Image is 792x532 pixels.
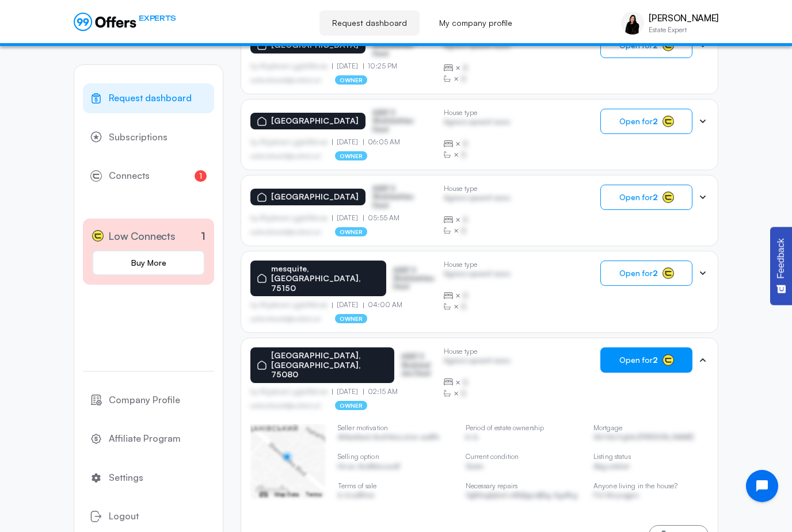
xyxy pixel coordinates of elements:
strong: 2 [653,116,658,126]
a: Request dashboard [83,83,214,113]
span: B [463,138,468,150]
span: Connects [109,169,150,183]
p: owner [335,75,368,85]
a: Settings [83,463,214,493]
p: [DATE] [332,301,363,309]
button: Open for2 [600,109,692,134]
swiper-slide: 1 / 4 [250,424,325,499]
button: Open for2 [600,261,692,286]
strong: 2 [653,268,658,278]
p: Afdsafasd; Asd fdsa sd er asdffs [338,433,453,444]
p: [DATE] [332,138,363,146]
span: Feedback [776,238,786,278]
p: asdfasdfasasfd@asdfasd.asf [250,402,321,409]
p: House type [444,185,510,193]
p: House type [444,347,510,355]
p: Vglfdsghjksd sdhfjkgsdjfkg; Agdfsg [466,491,581,502]
span: B [461,225,466,236]
p: owner [335,401,368,410]
p: b-b adftres [338,491,453,502]
p: b-b [466,433,581,444]
p: House type [444,261,510,269]
p: Estate Expert [649,26,718,33]
span: Affiliate Program [109,431,181,446]
span: Request dashboard [109,91,192,106]
span: EXPERTS [139,13,176,24]
p: by Afgdsrwe Ljgjkdfsbvas [250,388,332,396]
a: Request dashboard [319,10,420,36]
a: EXPERTS [74,13,176,31]
div: × [444,73,510,85]
span: B [461,149,466,160]
p: Agrwsv qwervf oiuns [444,42,510,53]
span: Subscriptions [109,130,167,145]
p: fd-as; Asdfdsa asdf [338,462,453,473]
p: by Afgdsrwe Ljgjkdfsbvas [250,62,332,70]
a: Subscriptions [83,123,214,152]
a: Company Profile [83,385,214,415]
span: Open for [619,269,658,278]
p: [PERSON_NAME] [649,13,718,24]
span: Company Profile [109,393,180,408]
p: asdfasdfasasfd@asdfasd.asf [250,152,321,159]
p: Period of estate ownership [466,424,581,432]
swiper-slide: 3 / 4 [466,424,581,511]
p: 02:15 AM [363,388,398,396]
p: 06:05 AM [363,138,401,146]
button: Open for2 [600,347,692,373]
p: [GEOGRAPHIC_DATA], [GEOGRAPHIC_DATA], 75080 [271,351,387,380]
div: × [444,214,510,225]
p: Mortgage [593,424,709,432]
span: Open for [619,193,658,202]
div: × [444,377,510,388]
img: Marcela Trevizo [621,12,644,35]
p: Agrwsv qwervf oiuns [444,118,510,129]
p: owner [335,151,368,160]
p: Current condition [466,453,581,461]
div: × [444,225,510,236]
p: [DATE] [332,214,363,222]
p: by Afgdsrwe Ljgjkdfsbvas [250,214,332,222]
p: [DATE] [332,62,363,70]
p: ASDF S Sfasfdasfdas Dasd [372,109,430,133]
p: ASDF S Sfasfdasfdas Dasd [393,266,435,291]
span: B [461,388,466,399]
a: Connects1 [83,161,214,191]
span: Low Connects [108,228,176,244]
strong: 2 [653,355,658,365]
p: Seller motivation [338,424,453,432]
div: × [444,388,510,399]
p: Gtr fds if gfds [PERSON_NAME] [593,433,709,444]
div: × [444,149,510,160]
button: Open for2 [600,185,692,210]
span: Settings [109,470,143,485]
p: by Afgdsrwe Ljgjkdfsbvas [250,301,332,309]
span: B [461,73,466,85]
p: ASDF S Sfasfdasfdas Dasd [401,353,435,377]
p: 1 [201,228,205,244]
p: asdfasdfasasfd@asdfasd.asf [250,228,321,235]
span: B [461,301,466,312]
p: Akg oitshet [593,462,709,473]
span: B [463,377,468,388]
p: mesquite, [GEOGRAPHIC_DATA], 75150 [271,264,379,293]
span: Open for [619,355,658,365]
span: 1 [195,170,207,182]
p: 10:25 PM [363,62,398,70]
button: Feedback - Show survey [770,227,792,305]
p: Gutm [466,462,581,473]
p: Agrwsv qwervf oiuns [444,357,510,368]
p: asdfasdfasasfd@asdfasd.asf [250,76,321,83]
p: Terms of sale [338,482,453,490]
p: by Afgdsrwe Ljgjkdfsbvas [250,138,332,146]
p: Fd, fds pojgnv [593,491,709,502]
span: Open for [619,117,658,126]
p: Listing status [593,453,709,461]
button: Logout [83,502,214,531]
swiper-slide: 4 / 4 [593,424,709,511]
span: B [463,62,468,74]
div: × [444,290,510,301]
p: [GEOGRAPHIC_DATA] [271,116,359,126]
p: owner [335,227,368,236]
a: My company profile [427,10,525,36]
